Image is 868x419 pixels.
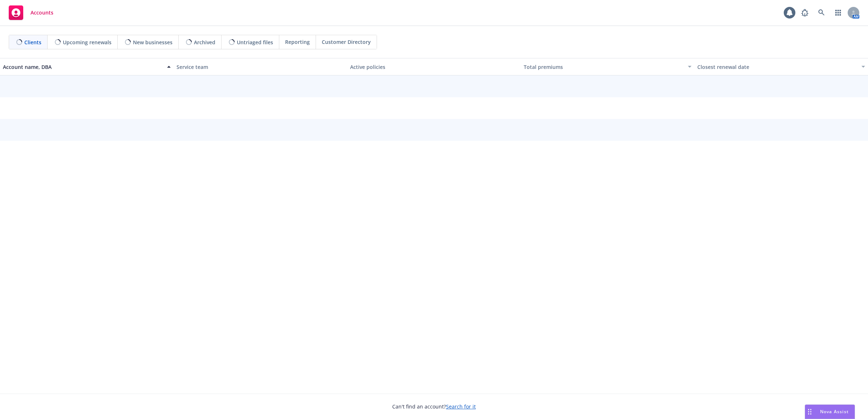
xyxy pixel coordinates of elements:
a: Search for it [446,403,476,410]
button: Nova Assist [805,404,855,419]
span: Reporting [285,38,310,46]
a: Accounts [6,3,56,23]
span: Clients [24,38,41,46]
span: Archived [194,38,215,46]
button: Service team [174,58,347,75]
button: Total premiums [521,58,694,75]
div: Active policies [350,63,518,71]
button: Closest renewal date [694,58,868,75]
span: Customer Directory [322,38,371,46]
span: Can't find an account? [392,403,476,410]
span: Nova Assist [820,408,849,415]
a: Search [814,5,829,20]
span: Untriaged files [237,38,273,46]
a: Report a Bug [798,5,812,20]
a: Switch app [831,5,845,20]
div: Drag to move [805,405,814,419]
div: Service team [177,63,344,71]
div: Account name, DBA [3,63,163,71]
span: Accounts [31,10,53,16]
span: New businesses [133,38,173,46]
div: Total premiums [524,63,684,71]
span: Upcoming renewals [63,38,111,46]
button: Active policies [347,58,521,75]
div: Closest renewal date [697,63,857,71]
